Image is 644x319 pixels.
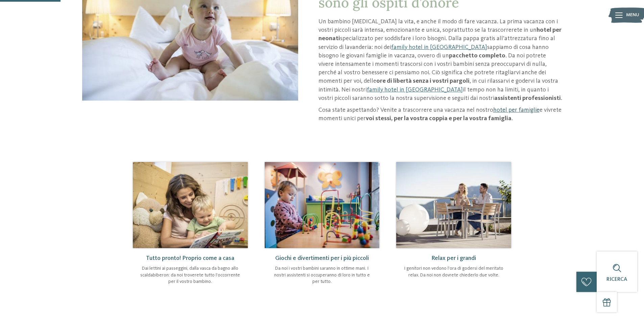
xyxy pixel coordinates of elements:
[403,265,504,278] p: I genitori non vedono l’ora di godersi del meritato relax. Da noi non dovrete chiederlo due volte.
[140,265,241,285] p: Dai lettini ai passeggini, dalla vasca da bagno allo scaldabiberon: da noi troverete tutto l’occo...
[396,162,511,248] img: Hotel per neonati in Alto Adige per una vacanza di relax
[275,255,369,261] span: Giochi e divertimenti per i più piccoli
[449,53,505,59] strong: pacchetto completo
[318,106,562,123] p: Cosa state aspettando? Venite a trascorrere una vacanza nel nostro e vivrete momenti unici per .
[431,255,476,261] span: Relax per i grandi
[265,162,380,248] img: Hotel per neonati in Alto Adige per una vacanza di relax
[271,265,373,285] p: Da noi i vostri bambini saranno in ottime mani. I nostri assistenti si occuperanno di loro in tut...
[376,78,470,84] strong: ore di libertà senza i vostri pargoli
[606,277,627,282] span: Ricerca
[366,115,511,122] strong: voi stessi, per la vostra coppia e per la vostra famiglia
[367,87,463,93] a: family hotel in [GEOGRAPHIC_DATA]
[133,162,248,248] img: Hotel per neonati in Alto Adige per una vacanza di relax
[391,44,487,50] a: family hotel in [GEOGRAPHIC_DATA]
[318,18,562,103] p: Un bambino [MEDICAL_DATA] la vita, e anche il modo di fare vacanza. La prima vacanza con i vostri...
[146,255,234,261] span: Tutto pronto! Proprio come a casa
[494,95,561,101] strong: assistenti professionisti
[493,107,540,113] a: hotel per famiglie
